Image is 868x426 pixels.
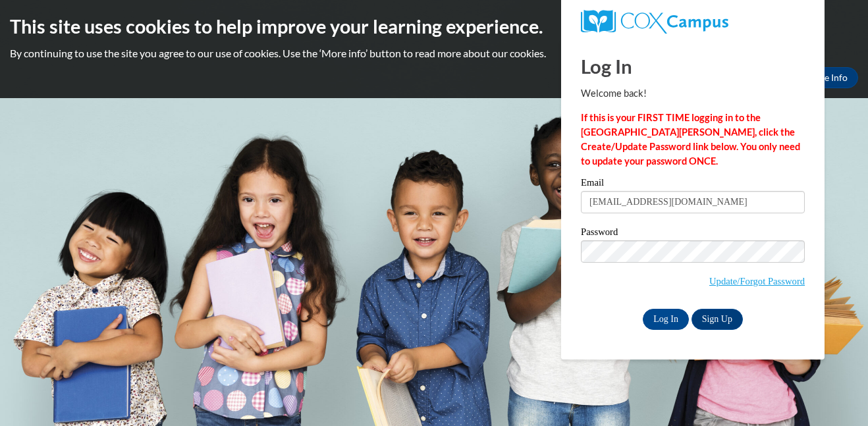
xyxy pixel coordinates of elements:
strong: If this is your FIRST TIME logging in to the [GEOGRAPHIC_DATA][PERSON_NAME], click the Create/Upd... [581,112,800,167]
label: Password [581,227,805,240]
input: Log In [643,309,689,330]
a: Update/Forgot Password [709,276,805,286]
a: Sign Up [692,309,743,330]
img: COX Campus [581,10,728,34]
p: By continuing to use the site you agree to our use of cookies. Use the ‘More info’ button to read... [10,46,858,61]
h2: This site uses cookies to help improve your learning experience. [10,13,858,40]
a: More Info [796,67,858,88]
p: Welcome back! [581,86,805,101]
h1: Log In [581,53,805,80]
label: Email [581,178,805,191]
a: COX Campus [581,10,805,34]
